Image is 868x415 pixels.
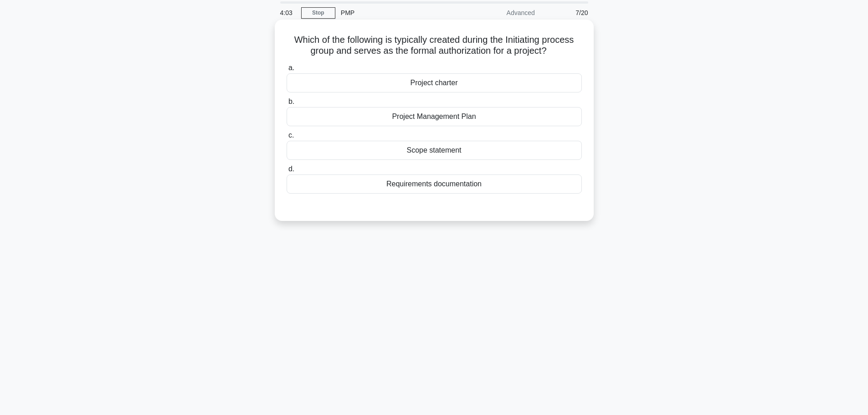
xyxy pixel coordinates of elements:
[301,7,335,19] a: Stop
[286,34,583,57] h5: Which of the following is typically created during the Initiating process group and serves as the...
[288,97,294,105] span: b.
[288,64,294,72] span: a.
[288,165,294,173] span: d.
[461,4,540,22] div: Advanced
[335,4,461,22] div: PMP
[540,4,594,22] div: 7/20
[287,141,582,160] div: Scope statement
[287,174,582,194] div: Requirements documentation
[288,131,294,139] span: c.
[287,73,582,92] div: Project charter
[275,4,301,22] div: 4:03
[287,107,582,126] div: Project Management Plan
